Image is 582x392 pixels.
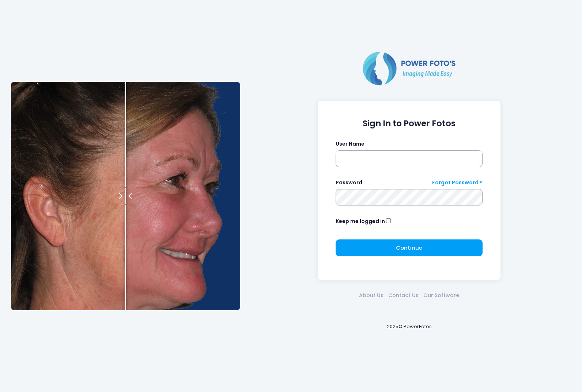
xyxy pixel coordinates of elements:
button: Continue [336,239,483,256]
img: Logo [360,50,458,87]
span: Continue [396,244,422,251]
a: Our Software [421,292,462,299]
a: About Us [357,292,386,299]
div: 2025© PowerFotos [247,311,571,342]
h1: Sign In to Power Fotos [336,119,483,128]
a: Contact Us [386,292,421,299]
label: Password [336,179,362,187]
label: User Name [336,140,364,148]
label: Keep me logged in [336,218,385,225]
a: Forgot Password ? [432,179,483,187]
